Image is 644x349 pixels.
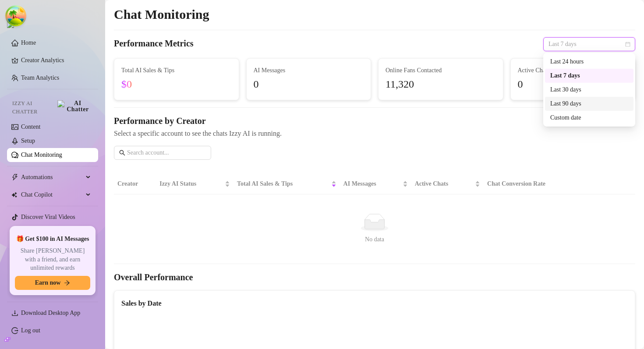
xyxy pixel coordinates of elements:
span: Izzy AI Status [159,179,223,189]
a: Content [21,123,40,130]
span: Earn now [35,279,61,286]
span: calendar [625,42,630,47]
span: 11,320 [386,76,496,93]
span: 0 [518,76,628,93]
button: Earn nowarrow-right [15,276,90,290]
span: 0 [254,76,364,93]
a: Chat Monitoring [21,152,62,158]
span: arrow-right [64,280,70,286]
th: Active Chats [411,174,484,194]
span: 🎁 Get $100 in AI Messages [16,235,89,243]
div: No data [121,235,628,244]
a: Discover Viral Videos [21,214,75,220]
button: Open Tanstack query devtools [7,7,25,25]
a: Home [21,39,36,46]
div: Sales by Date [121,298,628,309]
span: Last 7 days [548,38,630,51]
div: Last 24 hours [550,57,628,67]
div: Last 90 days [550,99,628,109]
th: Izzy AI Status [156,174,234,194]
div: Last 90 days [545,97,633,111]
div: Custom date [545,111,633,125]
span: download [11,310,18,317]
div: Last 7 days [550,71,628,81]
div: Last 24 hours [545,55,633,69]
h4: Performance by Creator [114,115,635,127]
span: Share [PERSON_NAME] with a friend, and earn unlimited rewards [15,247,90,272]
a: Team Analytics [21,74,59,81]
th: Creator [114,174,156,194]
h4: Performance Metrics [114,37,194,51]
th: Chat Conversion Rate [484,174,583,194]
th: AI Messages [340,174,411,194]
a: Log out [21,327,40,334]
span: Chat Copilot [21,188,83,202]
span: thunderbolt [11,174,18,181]
div: Last 30 days [545,83,633,97]
th: Total AI Sales & Tips [234,174,340,194]
span: Online Fans Contacted [386,66,496,75]
img: Chat Copilot [11,192,17,198]
span: Izzy AI Chatter [12,99,54,116]
span: Automations [21,170,83,184]
input: Search account... [127,148,206,158]
img: AI Chatter [57,100,91,113]
div: Last 30 days [550,85,628,95]
span: Select a specific account to see the chats Izzy AI is running. [114,128,635,139]
span: Download Desktop App [21,310,80,316]
h4: Overall Performance [114,271,635,283]
a: Creator Analytics [21,53,91,67]
span: $0 [121,78,132,90]
span: Active Chats [518,66,628,75]
div: Custom date [550,113,628,123]
span: search [119,150,125,156]
span: Active Chats [415,179,473,189]
span: Total AI Sales & Tips [237,179,329,189]
h2: Chat Monitoring [114,6,209,23]
span: AI Messages [254,66,364,75]
a: Setup [21,137,35,144]
span: build [4,336,11,342]
div: Last 7 days [545,69,633,83]
span: AI Messages [343,179,401,189]
span: Total AI Sales & Tips [121,66,232,75]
